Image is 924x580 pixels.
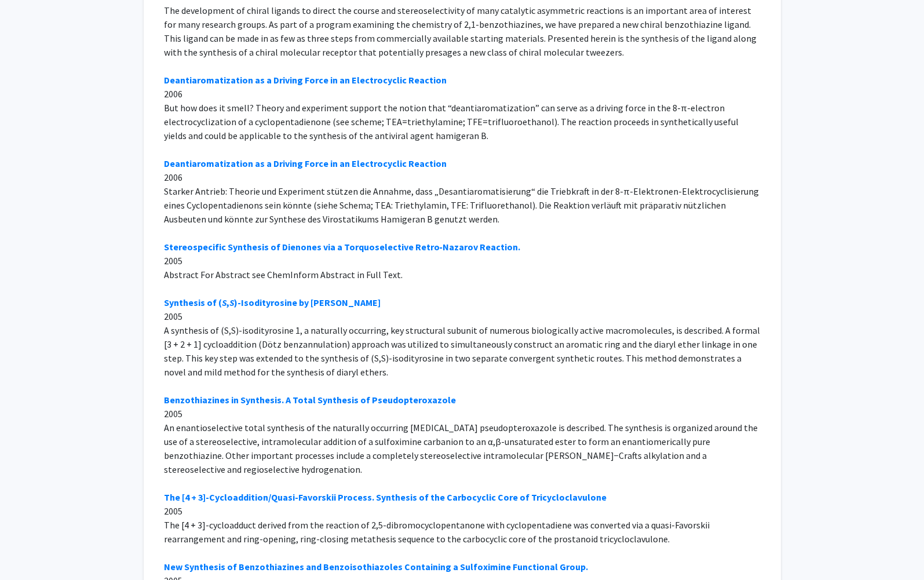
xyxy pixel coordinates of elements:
[164,394,456,406] a: Benzothiazines in Synthesis. A Total Synthesis of Pseudopteroxazole
[164,561,588,572] a: New Synthesis of Benzothiazines and Benzoisothiazoles Containing a Sulfoximine Functional Group.
[164,74,447,86] a: Deantiaromatization as a Driving Force in an Electrocyclic Reaction
[222,297,227,308] i: S
[164,241,520,253] a: Stereospecific Synthesis of Dienones via a Torquoselective Retro‐Nazarov Reaction.
[229,297,234,308] i: S
[164,297,381,308] a: Synthesis of (S,S)-Isodityrosine by [PERSON_NAME]
[9,528,49,571] iframe: Chat
[164,491,607,503] a: The [4 + 3]-Cycloaddition/Quasi-Favorskii Process. Synthesis of the Carbocyclic Core of Tricycloc...
[164,158,447,169] a: Deantiaromatization as a Driving Force in an Electrocyclic Reaction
